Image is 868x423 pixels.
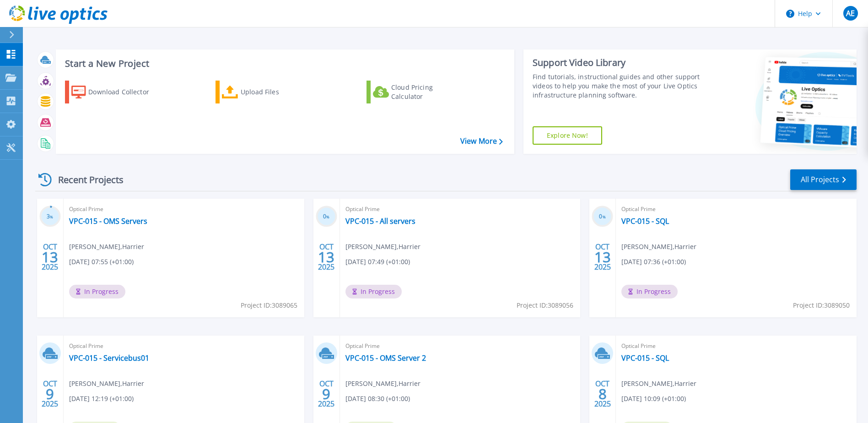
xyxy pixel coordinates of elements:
[241,300,297,310] span: Project ID: 3089065
[592,211,613,222] h3: 0
[621,353,669,363] a: VPC-015 - SQL
[69,285,125,298] span: In Progress
[517,300,573,310] span: Project ID: 3089056
[65,81,167,103] a: Download Collector
[216,81,318,103] a: Upload Files
[69,394,134,404] span: [DATE] 12:19 (+01:00)
[621,379,696,389] span: [PERSON_NAME] , Harrier
[39,211,61,222] h3: 3
[318,377,335,411] div: OCT 2025
[345,341,575,351] span: Optical Prime
[621,257,686,267] span: [DATE] 07:36 (+01:00)
[594,253,611,261] span: 13
[69,379,144,389] span: [PERSON_NAME] , Harrier
[316,211,337,222] h3: 0
[594,240,611,274] div: OCT 2025
[35,168,136,191] div: Recent Projects
[69,257,134,267] span: [DATE] 07:55 (+01:00)
[621,204,851,214] span: Optical Prime
[621,341,851,351] span: Optical Prime
[621,285,678,298] span: In Progress
[345,353,426,363] a: VPC-015 - OMS Server 2
[603,214,606,219] span: %
[594,377,611,411] div: OCT 2025
[241,83,314,101] div: Upload Files
[69,204,299,214] span: Optical Prime
[318,240,335,274] div: OCT 2025
[41,240,59,274] div: OCT 2025
[50,214,53,219] span: %
[345,242,421,252] span: [PERSON_NAME] , Harrier
[345,379,421,389] span: [PERSON_NAME] , Harrier
[460,137,503,146] a: View More
[345,394,410,404] span: [DATE] 08:30 (+01:00)
[318,253,334,261] span: 13
[69,242,144,252] span: [PERSON_NAME] , Harrier
[598,390,607,398] span: 8
[621,242,696,252] span: [PERSON_NAME] , Harrier
[69,353,149,363] a: VPC-015 - Servicebus01
[345,285,402,298] span: In Progress
[345,204,575,214] span: Optical Prime
[621,217,669,226] a: VPC-015 - SQL
[391,83,464,101] div: Cloud Pricing Calculator
[533,72,702,100] div: Find tutorials, instructional guides and other support videos to help you make the most of your L...
[790,169,857,190] a: All Projects
[88,83,162,101] div: Download Collector
[326,214,329,219] span: %
[69,217,147,226] a: VPC-015 - OMS Servers
[42,253,58,261] span: 13
[46,390,54,398] span: 9
[367,81,469,103] a: Cloud Pricing Calculator
[621,394,686,404] span: [DATE] 10:09 (+01:00)
[345,257,410,267] span: [DATE] 07:49 (+01:00)
[69,341,299,351] span: Optical Prime
[533,57,702,69] div: Support Video Library
[322,390,330,398] span: 9
[846,10,855,17] span: AE
[65,59,502,69] h3: Start a New Project
[793,300,850,310] span: Project ID: 3089050
[533,126,602,145] a: Explore Now!
[345,217,415,226] a: VPC-015 - All servers
[41,377,59,411] div: OCT 2025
